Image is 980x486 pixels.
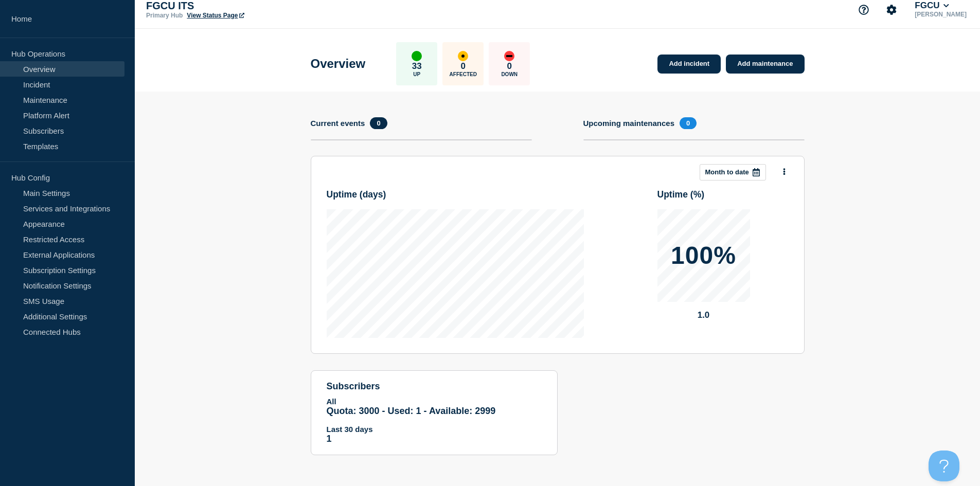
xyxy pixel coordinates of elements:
div: down [504,51,514,61]
iframe: Help Scout Beacon - Open [929,451,959,481]
h1: Overview [311,57,366,71]
p: 1.0 [657,310,750,320]
h3: Uptime ( days ) [327,189,386,200]
p: 0 [507,61,512,71]
p: 100% [671,243,736,268]
p: Month to date [705,168,749,176]
a: View Status Page [187,12,244,19]
h4: subscribers [327,381,542,392]
p: Down [501,71,518,77]
span: 0 [680,117,697,129]
div: up [412,51,422,61]
p: 1 [327,434,542,444]
p: All [327,397,542,406]
p: Primary Hub [146,12,183,19]
div: affected [458,51,468,61]
p: Up [413,71,420,77]
button: Month to date [700,164,766,181]
span: 0 [370,117,387,129]
span: Quota: 3000 - Used: 1 - Available: 2999 [327,406,496,416]
h4: Current events [311,119,365,128]
h3: Uptime ( % ) [657,189,705,200]
p: 33 [412,61,422,71]
p: Last 30 days [327,425,542,434]
p: Affected [450,71,477,77]
h4: Upcoming maintenances [583,119,675,128]
button: FGCU [913,1,951,11]
p: [PERSON_NAME] [913,11,969,18]
a: Add incident [657,55,721,74]
a: Add maintenance [726,55,804,74]
p: 0 [461,61,466,71]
